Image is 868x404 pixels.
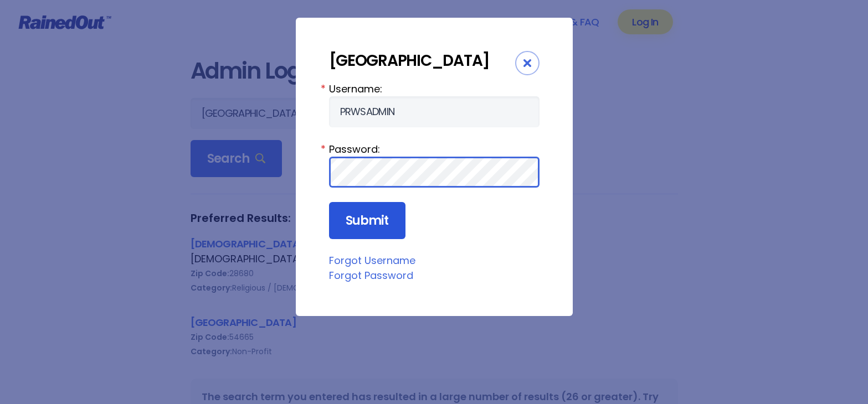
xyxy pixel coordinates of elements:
[329,81,540,96] label: Username:
[329,268,413,282] a: Forgot Password
[515,51,540,75] div: Close
[329,253,415,267] a: Forgot Username
[329,142,540,157] label: Password:
[329,51,515,70] div: [GEOGRAPHIC_DATA]
[329,202,405,240] input: Submit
